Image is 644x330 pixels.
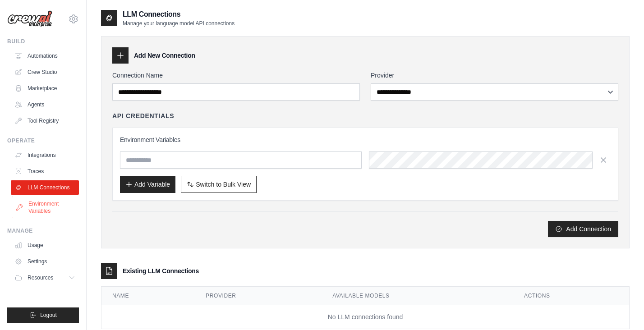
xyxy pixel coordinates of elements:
a: Settings [11,254,79,269]
a: Traces [11,164,79,179]
div: Manage [7,227,79,234]
span: Resources [28,274,53,281]
span: Logout [40,312,57,319]
div: Operate [7,137,79,144]
div: Build [7,38,79,45]
th: Provider [195,287,322,305]
button: Resources [11,270,79,285]
th: Name [101,287,195,305]
img: Logo [7,10,52,27]
a: Marketplace [11,81,79,96]
a: Environment Variables [12,197,80,218]
button: Add Connection [548,221,618,237]
a: LLM Connections [11,180,79,195]
a: Automations [11,49,79,63]
th: Actions [513,287,629,305]
h3: Existing LLM Connections [123,266,199,275]
h3: Environment Variables [120,135,611,144]
button: Switch to Bulk View [181,176,257,193]
label: Connection Name [112,71,360,80]
a: Agents [11,97,79,112]
a: Integrations [11,148,79,162]
h4: API Credentials [112,111,174,120]
button: Logout [7,307,79,323]
label: Provider [371,71,618,80]
a: Usage [11,238,79,252]
h2: LLM Connections [123,9,235,20]
span: Switch to Bulk View [196,180,251,189]
button: Add Variable [120,176,175,193]
a: Crew Studio [11,65,79,79]
a: Tool Registry [11,114,79,128]
td: No LLM connections found [101,305,629,329]
th: Available Models [322,287,513,305]
p: Manage your language model API connections [123,20,235,27]
h3: Add New Connection [134,51,195,60]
